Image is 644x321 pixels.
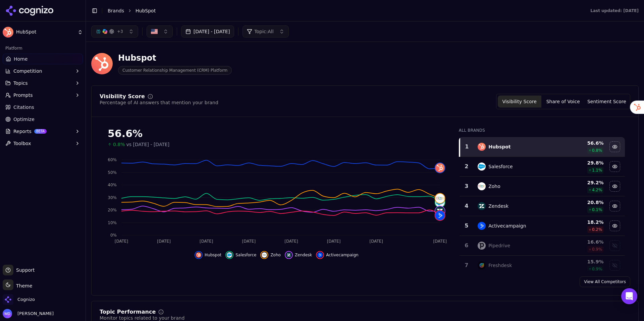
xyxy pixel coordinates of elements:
span: Zoho [270,252,281,258]
div: 2 [462,163,471,171]
a: View All Competitors [580,276,630,287]
span: BETA [34,129,47,134]
tspan: [DATE] [157,239,171,244]
div: 1 [463,143,471,151]
tspan: [DATE] [242,239,256,244]
span: 4.2 % [592,187,602,193]
span: vs [DATE] - [DATE] [126,141,170,148]
button: Hide zendesk data [609,201,620,211]
nav: breadcrumb [108,7,577,14]
tr: 3zohoZoho29.2%4.2%Hide zoho data [460,177,625,196]
span: 0.2 % [592,227,602,232]
img: salesforce [478,163,486,171]
button: Prompts [3,90,83,101]
img: pipedrive [478,242,486,250]
div: 56.6 % [560,140,603,146]
img: activecampaign [317,252,323,258]
tspan: [DATE] [327,239,341,244]
img: HubSpot [3,27,13,38]
span: HubSpot [16,29,75,35]
button: ReportsBETA [3,126,83,137]
div: Hubspot [488,143,511,150]
button: Toolbox [3,138,83,149]
tspan: 30% [108,195,117,200]
span: Activecampaign [326,252,358,258]
img: zoho [435,194,445,203]
div: 20.8 % [560,199,603,206]
span: Reports [13,128,32,135]
span: Topic: All [254,28,273,35]
button: Share of Voice [541,95,585,108]
span: Cognizo [17,297,35,303]
span: 0.1 % [592,207,602,212]
span: 0.8% [113,141,125,148]
tspan: 50% [108,170,117,175]
span: Optimize [13,116,35,123]
img: activecampaign [435,211,445,220]
img: Cognizo [3,294,13,305]
button: Hide salesforce data [609,161,620,172]
span: Home [14,56,28,62]
button: Competition [3,66,83,76]
img: zendesk [286,252,291,258]
a: Optimize [3,114,83,125]
span: + 3 [117,29,123,34]
div: Platform [3,43,83,54]
div: 15.9 % [560,258,603,265]
tr: 7freshdeskFreshdesk15.9%0.9%Show freshdesk data [460,256,625,275]
img: United States [151,28,158,35]
span: 0.9 % [592,266,602,272]
tspan: [DATE] [200,239,213,244]
img: zoho [478,182,486,190]
div: Percentage of AI answers that mention your brand [100,99,218,106]
tspan: [DATE] [369,239,383,244]
tr: 5activecampaignActivecampaign18.2%0.2%Hide activecampaign data [460,216,625,236]
div: Topic Performance [100,309,156,315]
button: Hide activecampaign data [316,251,358,259]
button: Sentiment Score [585,95,629,108]
div: 18.2 % [560,219,603,226]
button: Visibility Score [498,95,541,108]
div: Hubspot [118,53,232,63]
img: hubspot [478,143,486,151]
span: Competition [13,68,42,74]
div: Activecampaign [488,222,526,229]
button: [DATE] - [DATE] [181,25,234,38]
div: All Brands [459,128,625,133]
img: activecampaign [478,222,486,230]
button: Hide salesforce data [225,251,256,259]
button: Hide zoho data [609,181,620,192]
div: Last updated: [DATE] [590,8,639,13]
button: Show pipedrive data [609,240,620,251]
img: zendesk [435,206,445,216]
span: Salesforce [235,252,256,258]
button: Hide zendesk data [285,251,312,259]
tspan: 0% [110,233,117,238]
div: 16.6 % [560,239,603,245]
div: Freshdesk [488,262,512,269]
button: Hide hubspot data [609,141,620,152]
img: freshdesk [478,261,486,269]
div: 56.6% [108,128,445,140]
div: Open Intercom Messenger [621,288,637,304]
div: 5 [462,222,471,230]
tspan: [DATE] [433,239,447,244]
button: Show freshdesk data [609,260,620,271]
img: Melissa Dowd [3,309,12,318]
span: Prompts [13,92,33,99]
tr: 2salesforceSalesforce29.8%1.1%Hide salesforce data [460,157,625,177]
img: zoho [262,252,267,258]
img: salesforce [227,252,232,258]
span: Hubspot [205,252,221,258]
div: Pipedrive [488,242,510,249]
tspan: 10% [108,220,117,225]
span: 0.9 % [592,247,602,252]
span: [PERSON_NAME] [15,311,54,317]
img: hubspot [196,252,201,258]
tspan: 20% [108,208,117,212]
div: 7 [462,261,471,269]
span: Topics [13,80,28,86]
tr: 4zendeskZendesk20.8%0.1%Hide zendesk data [460,196,625,216]
tspan: 60% [108,157,117,162]
div: 3 [462,182,471,190]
